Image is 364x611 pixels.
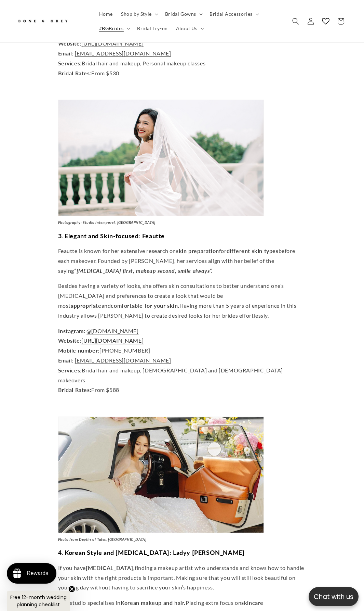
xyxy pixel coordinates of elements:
[86,328,138,334] a: @[DOMAIN_NAME]
[121,11,152,17] span: Shop by Style
[205,7,262,21] summary: Bridal Accessories
[176,25,198,31] span: About Us
[58,386,119,393] span: From $588
[58,537,147,542] em: Photo from Depths of Tales, [GEOGRAPHIC_DATA]
[58,417,264,533] img: Lady Claire Makeup | Bone and Grey Picks: 10 Wedding makeup artists | Singapore
[58,328,85,334] strong: Instagram:
[210,11,253,17] span: Bridal Accessories
[172,21,207,36] summary: About Us
[58,347,150,354] span: [PHONE_NUMBER]
[81,337,144,344] a: [URL][DOMAIN_NAME]
[58,100,264,216] img: Feautte | Bone & Grey Picks: 10 Wedding makeup artists | Singapore
[133,21,172,36] a: Bridal Try-on
[86,564,135,571] strong: [MEDICAL_DATA],
[58,70,119,76] span: From $530
[75,357,171,364] a: [EMAIL_ADDRESS][DOMAIN_NAME]
[121,599,186,606] strong: Korean makeup and hair.
[58,70,92,76] strong: Bridal Rates:
[111,302,179,309] strong: comfortable for your skin.
[58,563,306,593] p: If you have finding a makeup artist who understands and knows how to handle your skin with the ri...
[176,247,219,254] strong: skin preparation
[137,25,168,31] span: Bridal Try-on
[99,11,113,17] span: Home
[58,549,245,556] strong: 4. Korean Style and [MEDICAL_DATA]: Ladyy [PERSON_NAME]
[81,40,144,47] a: [URL][DOMAIN_NAME]
[75,50,171,56] a: [EMAIL_ADDRESS][DOMAIN_NAME]
[71,302,102,309] strong: appropriate
[309,587,359,606] button: Open chatbox
[68,586,75,593] button: Close teaser
[95,7,117,21] a: Home
[27,570,48,576] div: Rewards
[58,347,99,354] strong: Mobile number:
[117,7,161,21] summary: Shop by Style
[58,302,297,319] span: Having more than 5 years of experience in this industry allows [PERSON_NAME] to create desired lo...
[58,60,82,66] strong: Services:
[58,367,82,373] strong: Services:
[58,386,92,393] strong: Bridal Rates:
[58,50,74,56] strong: Email:
[288,14,303,29] summary: Search
[58,367,283,383] span: Bridal hair and makeup, [DEMOGRAPHIC_DATA] and [DEMOGRAPHIC_DATA] makeovers
[58,357,74,364] strong: Email:
[58,282,284,309] span: Besides having a variety of looks, she offers skin consultations to better understand one’s [MEDI...
[165,11,196,17] span: Bridal Gowns
[99,25,124,31] span: #BGBrides
[58,60,206,66] span: Bridal hair and makeup, Personal makeup classes
[309,592,359,602] p: Chat with us
[95,21,133,36] summary: #BGBrides
[58,40,82,47] strong: Website:
[58,246,306,276] p: Feautte is known for her extensive research on for before each makeover. Founded by [PERSON_NAME]...
[58,232,165,240] strong: 3. Elegant and Skin-focused: Feautte
[10,594,67,608] span: Free 12-month wedding planning checklist
[15,13,88,29] a: Bone and Grey Bridal
[227,247,279,254] strong: different skin types
[17,16,68,27] img: Bone and Grey Bridal
[58,220,156,225] em: Photography: Studio Intemporel, [GEOGRAPHIC_DATA]
[74,267,213,274] strong: “[MEDICAL_DATA] first, makeup second, smile always”.
[161,7,205,21] summary: Bridal Gowns
[7,591,70,611] div: Free 12-month wedding planning checklistClose teaser
[58,337,82,344] strong: Website:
